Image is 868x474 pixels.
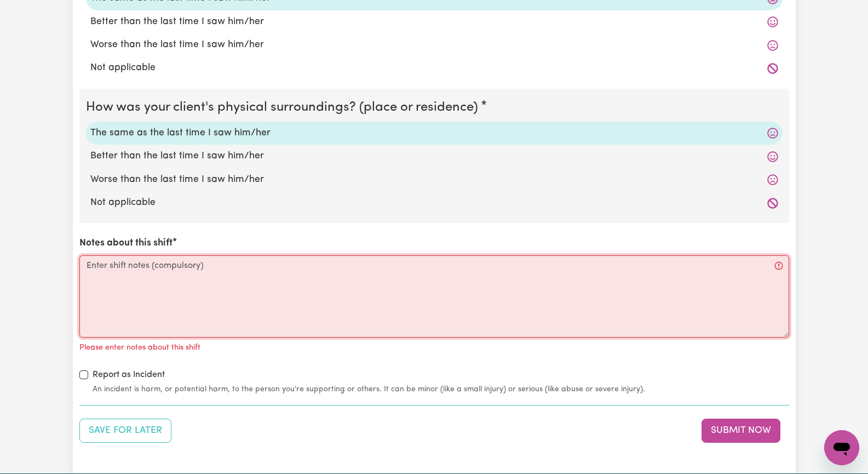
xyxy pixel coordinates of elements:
button: Submit your job report [702,419,780,443]
legend: How was your client's physical surroundings? (place or residence) [86,98,482,117]
label: Notes about this shift [79,236,173,250]
label: Better than the last time I saw him/her [90,15,778,29]
iframe: Button to launch messaging window [824,430,859,465]
label: Worse than the last time I saw him/her [90,38,778,52]
button: Save your job report [79,419,171,443]
small: An incident is harm, or potential harm, to the person you're supporting or others. It can be mino... [93,384,789,395]
label: Not applicable [90,196,778,210]
label: Report as Incident [93,368,165,381]
label: Worse than the last time I saw him/her [90,173,778,187]
p: Please enter notes about this shift [79,342,200,354]
label: Not applicable [90,61,778,75]
label: Better than the last time I saw him/her [90,149,778,163]
label: The same as the last time I saw him/her [90,126,778,140]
